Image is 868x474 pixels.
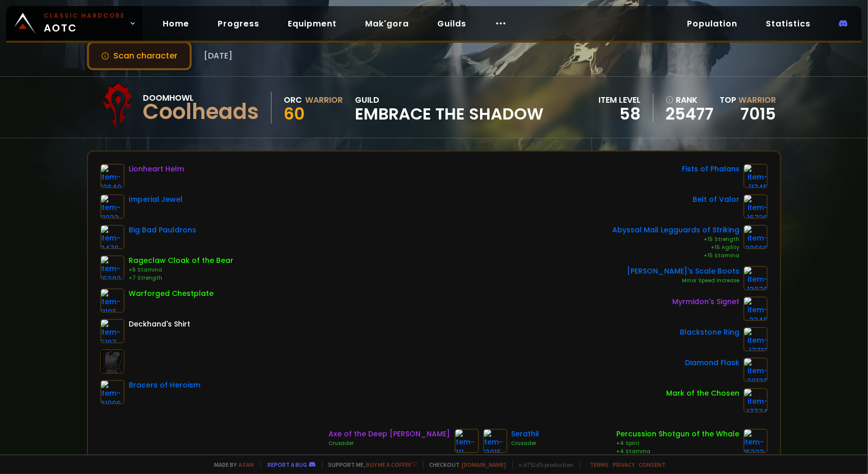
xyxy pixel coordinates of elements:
div: 58 [598,106,641,122]
span: Made by [208,461,254,468]
a: Privacy [613,461,635,468]
div: Serathil [512,429,540,439]
div: +15 Stamina [612,252,739,260]
img: item-15323 [743,429,768,453]
div: Warrior [305,94,343,106]
div: +4 Stamina [616,448,739,456]
div: [PERSON_NAME]'s Scale Boots [627,266,739,277]
span: Checkout [423,461,506,468]
span: Support me, [322,461,417,468]
div: Abyssal Mail Legguards of Striking [612,225,739,235]
img: item-16736 [743,194,768,219]
div: Crusader [512,439,540,448]
img: item-11745 [743,164,768,188]
a: Buy me a coffee [367,461,417,468]
span: [DATE] [204,49,232,62]
a: Home [155,13,197,34]
img: item-13070 [743,266,768,290]
div: Diamond Flask [685,358,739,368]
div: Rageclaw Cloak of the Bear [129,255,233,266]
img: item-17774 [743,388,768,412]
img: item-11195 [100,288,125,313]
a: 25477 [666,106,713,122]
img: item-21996 [100,380,125,404]
div: Bracers of Heroism [129,380,200,391]
a: Report a bug [268,461,308,468]
img: item-811 [455,429,479,453]
a: Guilds [429,13,474,34]
div: Minor Speed Increase [627,277,739,285]
div: +4 Spirit [616,439,739,448]
div: +15 Strength [612,235,739,244]
div: guild [355,94,544,122]
a: Consent [639,461,666,468]
a: [DOMAIN_NAME] [462,461,506,468]
span: Embrace the Shadow [355,106,544,122]
button: Scan character [87,41,192,70]
div: Fists of Phalanx [682,164,739,174]
a: Classic HardcoreAOTC [6,6,142,41]
span: AOTC [44,11,125,36]
div: Top [720,94,776,106]
span: 60 [284,102,305,125]
img: item-2246 [743,297,768,321]
div: rank [666,94,713,106]
a: Population [679,13,745,34]
a: 7015 [740,102,776,125]
div: Warforged Chestplate [129,288,214,299]
div: +6 Stamina [129,266,233,274]
span: Warrior [738,94,776,106]
div: Belt of Valor [693,194,739,205]
a: Equipment [280,13,345,34]
div: Mark of the Chosen [666,388,739,399]
img: item-17713 [743,327,768,351]
div: Blackstone Ring [680,327,739,338]
div: Imperial Jewel [129,194,183,205]
img: item-9476 [100,225,125,249]
div: +15 Agility [612,244,739,252]
img: item-20130 [743,358,768,382]
div: Myrmidon's Signet [672,297,739,307]
a: a fan [239,461,254,468]
a: Terms [590,461,609,468]
div: Orc [284,94,302,106]
img: item-12640 [100,164,125,188]
div: Crusader [329,439,451,448]
div: Doomhowl [143,92,259,104]
div: Coolheads [143,104,259,120]
img: item-15382 [100,255,125,280]
div: Big Bad Pauldrons [129,225,196,235]
span: v. d752d5 - production [513,461,574,468]
div: Percussion Shotgun of the Whale [616,429,739,439]
a: Statistics [758,13,819,34]
div: +7 Strength [129,274,233,282]
small: Classic Hardcore [44,11,125,20]
div: Deckhand's Shirt [129,319,190,330]
div: Lionheart Helm [129,164,184,174]
img: item-5107 [100,319,125,343]
img: item-13015 [483,429,507,453]
img: item-11933 [100,194,125,219]
div: Axe of the Deep [PERSON_NAME] [329,429,451,439]
div: item level [598,94,641,106]
a: Progress [209,13,267,34]
a: Mak'gora [357,13,417,34]
img: item-20668 [743,225,768,249]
